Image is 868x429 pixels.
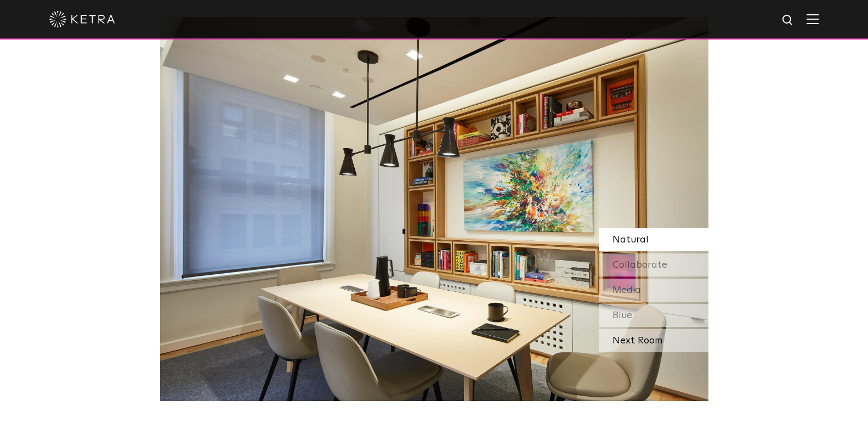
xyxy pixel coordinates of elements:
img: SS-Desktop-CEC-07-1 [160,17,708,401]
div: Next Room [599,329,708,352]
span: Natural [612,235,649,245]
img: Hamburger%20Nav.svg [807,14,819,24]
img: search icon [781,14,795,27]
span: Media [612,285,641,295]
span: Blue [612,311,632,320]
span: Collaborate [612,260,667,270]
img: ketra-logo-2019-white [49,11,115,27]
